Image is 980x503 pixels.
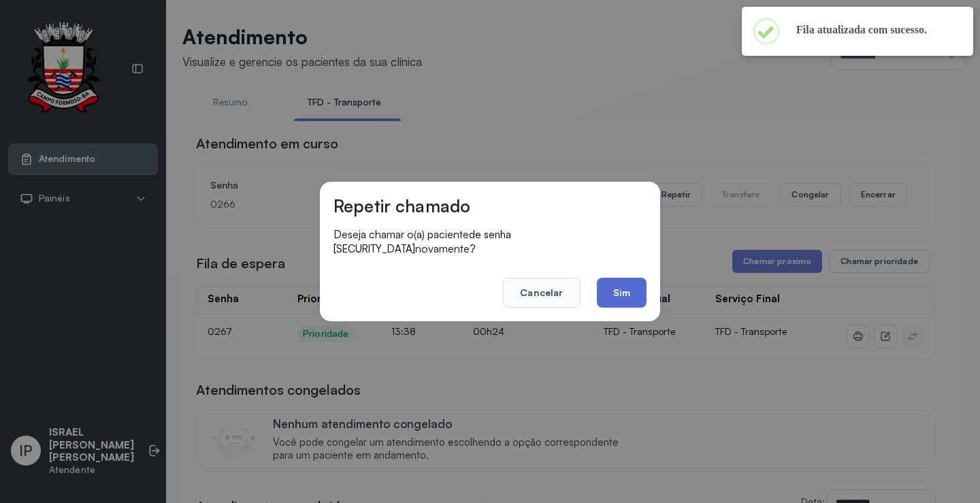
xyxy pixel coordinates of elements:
h2: Fila atualizada com sucesso. [796,23,951,37]
span: de senha [SECURITY_DATA] [333,228,511,255]
p: Deseja chamar o(a) paciente novamente? [333,227,647,256]
h3: Repetir chamado [333,195,470,216]
button: Cancelar [503,278,580,308]
button: Sim [597,278,647,308]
